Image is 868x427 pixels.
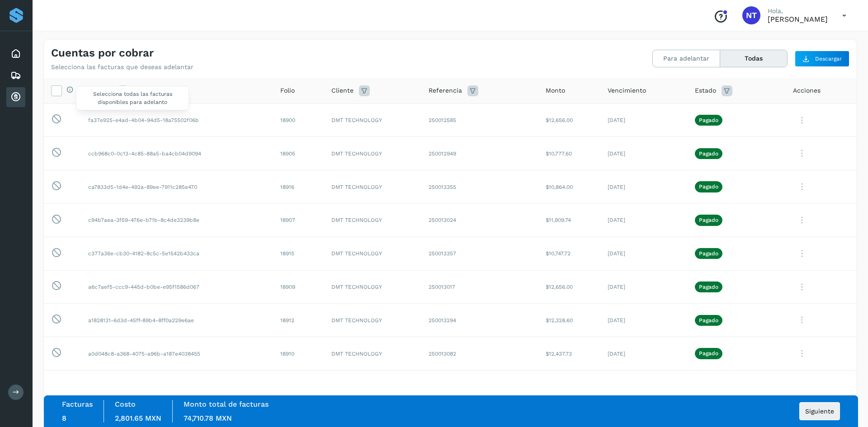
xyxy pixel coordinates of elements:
[324,337,421,371] td: DMT TECHNOLOGY
[6,87,25,107] div: Cuentas por cobrar
[62,400,93,408] label: Facturas
[81,237,273,270] td: c377a36e-cb30-4182-8c5c-5e1542b433ca
[699,250,718,257] p: Pagado
[538,170,601,204] td: $10,864.00
[795,51,849,67] button: Descargar
[184,400,269,408] label: Monto total de facturas
[699,284,718,290] p: Pagado
[421,337,538,371] td: 250013082
[720,50,787,67] button: Todas
[324,137,421,170] td: DMT TECHNOLOGY
[324,103,421,137] td: DMT TECHNOLOGY
[805,408,834,414] span: Siguiente
[421,270,538,304] td: 250013017
[600,170,688,204] td: [DATE]
[793,86,821,95] span: Acciones
[273,137,325,170] td: 18905
[81,137,273,170] td: ccb968c0-0c13-4c85-88a5-ba4cb04d9094
[429,86,462,95] span: Referencia
[600,237,688,270] td: [DATE]
[62,414,66,422] span: 8
[815,55,842,63] span: Descargar
[699,317,718,324] p: Pagado
[546,86,565,95] span: Monto
[81,103,273,137] td: fa37e925-e4ad-4b04-94d5-18a75502f06b
[538,237,601,270] td: $10,747.72
[81,170,273,204] td: ca7833d5-1d4e-492a-89ee-7911c285e470
[331,86,354,95] span: Cliente
[421,304,538,337] td: 250013294
[273,370,325,404] td: 18914
[273,103,325,137] td: 18900
[768,7,828,15] p: Hola,
[273,270,325,304] td: 18909
[273,203,325,237] td: 18907
[81,203,273,237] td: c94b7aea-3f59-476e-b71b-8c4de3239b8e
[538,337,601,371] td: $12,437.73
[699,117,718,123] p: Pagado
[81,304,273,337] td: a1828131-6d3d-45ff-89b4-8ff0a229e6ae
[421,137,538,170] td: 250012949
[76,86,189,110] span: Selecciona todas las facturas disponibles para adelanto
[81,337,273,371] td: a0d048c8-a368-4075-a96b-a187e4038455
[6,66,25,85] div: Embarques
[699,150,718,157] p: Pagado
[324,237,421,270] td: DMT TECHNOLOGY
[81,370,273,404] td: 891cb4a5-110f-4188-8f75-894c4789c4d5
[184,414,232,422] span: 74,710.78 MXN
[324,203,421,237] td: DMT TECHNOLOGY
[81,270,273,304] td: a6c7aef5-ccc9-445d-b0be-e95f1586d067
[280,86,295,95] span: Folio
[600,203,688,237] td: [DATE]
[421,237,538,270] td: 250013357
[324,270,421,304] td: DMT TECHNOLOGY
[324,370,421,404] td: DMT TECHNOLOGY
[699,183,718,190] p: Pagado
[115,414,161,422] span: 2,801.65 MXN
[421,103,538,137] td: 250012585
[51,47,154,60] h4: Cuentas por cobrar
[699,350,718,357] p: Pagado
[600,370,688,404] td: [DATE]
[600,137,688,170] td: [DATE]
[273,337,325,371] td: 18910
[273,304,325,337] td: 18912
[421,370,538,404] td: 250013356
[653,50,720,67] button: Para adelantar
[538,370,601,404] td: $10,766.56
[538,137,601,170] td: $10,777.60
[768,15,828,23] p: Norberto Tula Tepo
[538,103,601,137] td: $12,656.00
[608,86,646,95] span: Vencimiento
[273,170,325,204] td: 18916
[421,203,538,237] td: 250013024
[600,304,688,337] td: [DATE]
[600,103,688,137] td: [DATE]
[273,237,325,270] td: 18915
[324,304,421,337] td: DMT TECHNOLOGY
[538,270,601,304] td: $12,656.00
[538,203,601,237] td: $11,909.74
[538,304,601,337] td: $12,328.60
[51,63,193,71] p: Selecciona las facturas que deseas adelantar
[6,44,25,64] div: Inicio
[115,400,136,408] label: Costo
[699,217,718,223] p: Pagado
[799,402,840,420] button: Siguiente
[600,337,688,371] td: [DATE]
[324,170,421,204] td: DMT TECHNOLOGY
[695,86,716,95] span: Estado
[600,270,688,304] td: [DATE]
[421,170,538,204] td: 250013355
